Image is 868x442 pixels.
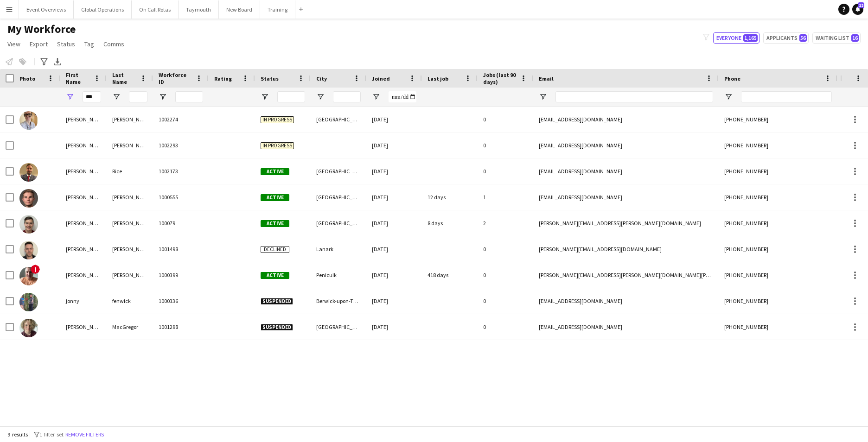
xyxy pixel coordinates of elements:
button: Training [260,0,295,19]
input: Phone Filter Input [741,91,832,102]
div: [PHONE_NUMBER] [719,210,837,236]
span: Active [261,220,289,227]
div: [GEOGRAPHIC_DATA] [311,158,366,184]
img: Jon Craig [19,111,38,130]
button: Open Filter Menu [372,93,380,101]
img: Jonathan Gustaf Oscar Oern Schulz [19,189,38,208]
span: Export [30,40,48,48]
span: Suspended [261,324,293,331]
button: Open Filter Menu [539,93,547,101]
input: First Name Filter Input [83,91,101,102]
div: [PHONE_NUMBER] [719,314,837,340]
div: 0 [478,158,533,184]
span: Declined [261,246,289,253]
span: Comms [103,40,124,48]
span: Last job [428,75,448,82]
div: [PERSON_NAME] [107,236,153,262]
div: [EMAIL_ADDRESS][DOMAIN_NAME] [533,158,719,184]
div: 1001298 [153,314,209,340]
span: 12 [858,2,864,8]
div: 100079 [153,210,209,236]
button: Waiting list16 [812,32,861,44]
img: Jonathan Lund [19,215,38,234]
span: Workforce ID [159,71,192,85]
button: New Board [219,0,260,19]
span: Active [261,272,289,279]
img: Jonny Dowling [19,267,38,285]
button: Remove filters [64,429,106,440]
div: [PERSON_NAME] [PERSON_NAME] [60,184,107,210]
div: [PERSON_NAME][EMAIL_ADDRESS][PERSON_NAME][DOMAIN_NAME][PERSON_NAME] [533,262,719,288]
input: Workforce ID Filter Input [175,91,203,102]
input: Status Filter Input [277,91,305,102]
div: [EMAIL_ADDRESS][DOMAIN_NAME] [533,184,719,210]
span: Active [261,194,289,201]
div: [DATE] [366,262,422,288]
app-action-btn: Export XLSX [52,56,63,67]
div: 0 [478,288,533,314]
div: [PHONE_NUMBER] [719,133,837,158]
button: Open Filter Menu [261,93,269,101]
div: [PERSON_NAME] [60,314,107,340]
div: 0 [478,107,533,132]
div: [DATE] [366,184,422,210]
div: 418 days [422,262,478,288]
input: City Filter Input [333,91,361,102]
a: View [4,38,24,50]
div: 0 [478,314,533,340]
div: 1002173 [153,158,209,184]
span: 1,165 [743,34,758,42]
div: [GEOGRAPHIC_DATA] [311,107,366,132]
div: [PHONE_NUMBER] [719,184,837,210]
div: 1002293 [153,133,209,158]
div: [PHONE_NUMBER] [719,107,837,132]
span: ! [31,265,40,274]
div: 1002274 [153,107,209,132]
button: Everyone1,165 [713,32,759,44]
div: 1000555 [153,184,209,210]
span: Status [261,75,279,82]
button: Global Operations [74,0,132,19]
div: [EMAIL_ADDRESS][DOMAIN_NAME] [533,133,719,158]
div: [GEOGRAPHIC_DATA] [311,184,366,210]
div: jonny [60,288,107,314]
span: City [316,75,327,82]
span: In progress [261,142,294,149]
div: Rice [107,158,153,184]
a: Export [26,38,51,50]
div: [GEOGRAPHIC_DATA] [311,314,366,340]
div: 2 [478,210,533,236]
button: Open Filter Menu [316,93,325,101]
div: [PERSON_NAME] [107,210,153,236]
a: Tag [81,38,98,50]
a: Comms [100,38,128,50]
div: Lanark [311,236,366,262]
div: Penicuik [311,262,366,288]
div: [PERSON_NAME] [60,236,107,262]
span: 1 filter set [39,431,64,438]
div: [EMAIL_ADDRESS][DOMAIN_NAME] [533,107,719,132]
span: 56 [799,34,807,42]
span: My Workforce [7,22,76,36]
span: Joined [372,75,390,82]
div: 0 [478,236,533,262]
div: [PERSON_NAME] [60,107,107,132]
div: [PHONE_NUMBER] [719,158,837,184]
div: [DATE] [366,158,422,184]
input: Joined Filter Input [389,91,416,102]
button: Applicants56 [763,32,809,44]
img: Jonathan Wright [19,241,38,259]
app-action-btn: Advanced filters [38,56,50,67]
div: [DATE] [366,107,422,132]
span: View [7,40,20,48]
button: Event Overviews [19,0,74,19]
div: [PERSON_NAME] [60,210,107,236]
button: Open Filter Menu [724,93,733,101]
div: [PERSON_NAME] [107,184,153,210]
div: 1000336 [153,288,209,314]
div: [PHONE_NUMBER] [719,262,837,288]
div: [PHONE_NUMBER] [719,288,837,314]
div: [PERSON_NAME][EMAIL_ADDRESS][PERSON_NAME][DOMAIN_NAME] [533,210,719,236]
div: fenwick [107,288,153,314]
div: [PHONE_NUMBER] [719,236,837,262]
